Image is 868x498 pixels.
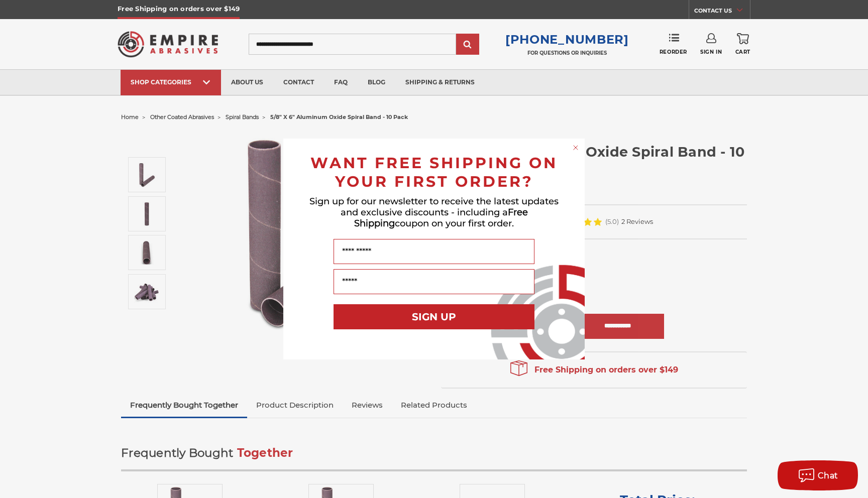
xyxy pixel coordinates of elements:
button: Chat [778,460,858,490]
span: Chat [818,471,838,480]
span: WANT FREE SHIPPING ON YOUR FIRST ORDER? [310,154,558,191]
button: SIGN UP [334,304,534,329]
span: Free Shipping [354,207,528,229]
span: Sign up for our newsletter to receive the latest updates and exclusive discounts - including a co... [309,196,559,229]
button: Close dialog [571,143,581,153]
